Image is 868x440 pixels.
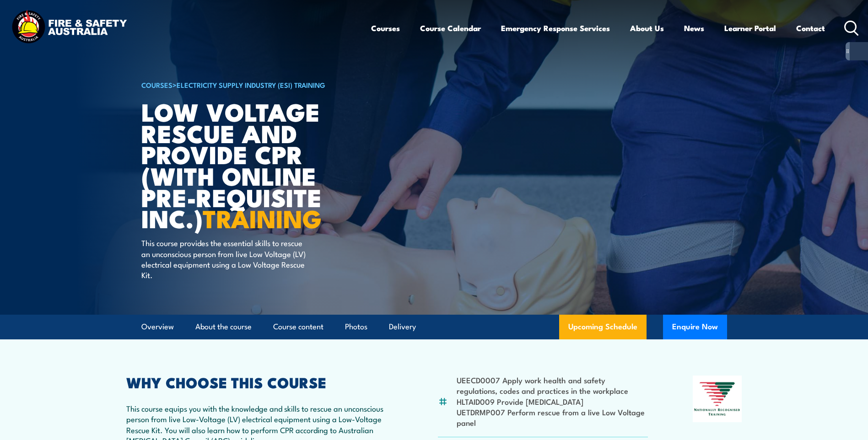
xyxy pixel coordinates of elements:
li: UEECD0007 Apply work health and safety regulations, codes and practices in the workplace [457,375,648,396]
li: HLTAID009 Provide [MEDICAL_DATA] [457,396,648,407]
h2: WHY CHOOSE THIS COURSE [126,376,394,388]
a: Delivery [389,315,416,339]
a: COURSES [141,80,173,90]
p: This course provides the essential skills to rescue an unconscious person from live Low Voltage (... [141,237,308,280]
a: About the course [195,315,252,339]
img: Nationally Recognised Training logo. [693,376,742,422]
a: Contact [796,16,825,40]
h1: Low Voltage Rescue and Provide CPR (with online Pre-requisite inc.) [141,101,367,229]
button: Enquire Now [663,315,727,339]
a: Course Calendar [420,16,481,40]
li: UETDRMP007 Perform rescue from a live Low Voltage panel [457,407,648,428]
a: Photos [345,315,367,339]
a: About Us [630,16,664,40]
a: Courses [371,16,400,40]
a: Upcoming Schedule [559,315,647,339]
a: Overview [141,315,174,339]
a: Learner Portal [724,16,776,40]
a: News [684,16,704,40]
h6: > [141,79,367,90]
a: Course content [273,315,323,339]
a: Electricity Supply Industry (ESI) Training [177,80,325,90]
a: Emergency Response Services [501,16,610,40]
strong: TRAINING [203,199,322,236]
